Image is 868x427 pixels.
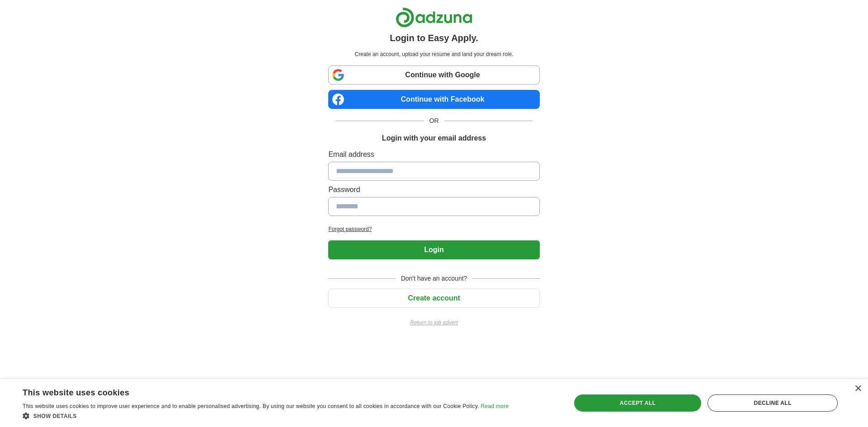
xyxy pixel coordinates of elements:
[328,294,539,302] a: Create account
[328,90,539,109] a: Continue with Facebook
[396,274,473,283] span: Don't have an account?
[328,319,539,327] a: Return to job advert
[328,240,539,259] button: Login
[328,149,539,160] label: Email address
[23,411,509,420] div: Show details
[328,184,539,195] label: Password
[396,7,472,28] img: Adzuna logo
[481,403,509,409] a: Read more, opens a new window
[330,50,538,58] p: Create an account, upload your resume and land your dream role.
[328,66,539,84] a: Continue with Google
[574,394,702,412] div: Accept all
[390,31,478,45] h1: Login to Easy Apply.
[424,116,444,126] span: OR
[382,133,486,144] h1: Login with your email address
[854,385,861,392] div: Close
[23,403,479,409] span: This website uses cookies to improve user experience and to enable personalised advertising. By u...
[328,225,539,233] a: Forgot password?
[328,289,539,308] button: Create account
[23,385,486,398] div: This website uses cookies
[33,413,77,419] span: Show details
[708,394,838,412] div: Decline all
